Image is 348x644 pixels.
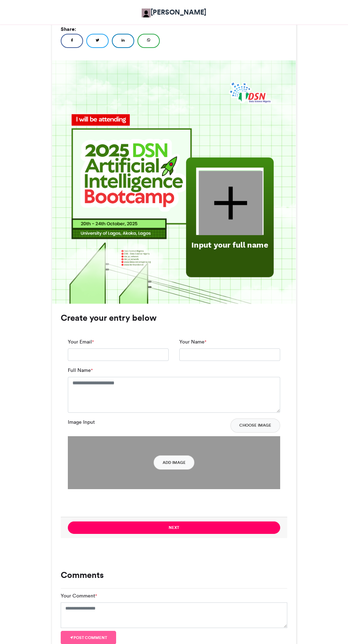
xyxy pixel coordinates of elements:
label: Image Input [68,418,95,426]
h5: Share: [61,25,287,34]
button: Next [68,521,280,534]
img: 1759914622.754-2d8129888393ff0d560b755cbaa6738bd9ad1980.png [52,60,296,304]
label: Your Name [179,338,206,346]
div: Input your full name [187,239,272,250]
label: Full Name [68,367,93,374]
img: Adetokunbo Adeyanju [142,9,151,17]
button: Add Image [154,455,195,470]
h3: Create your entry below [61,314,287,322]
label: Your Email [68,338,94,346]
button: Choose Image [230,418,280,433]
h3: Comments [61,571,287,579]
a: [PERSON_NAME] [142,7,206,17]
label: Your Comment [61,592,97,600]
